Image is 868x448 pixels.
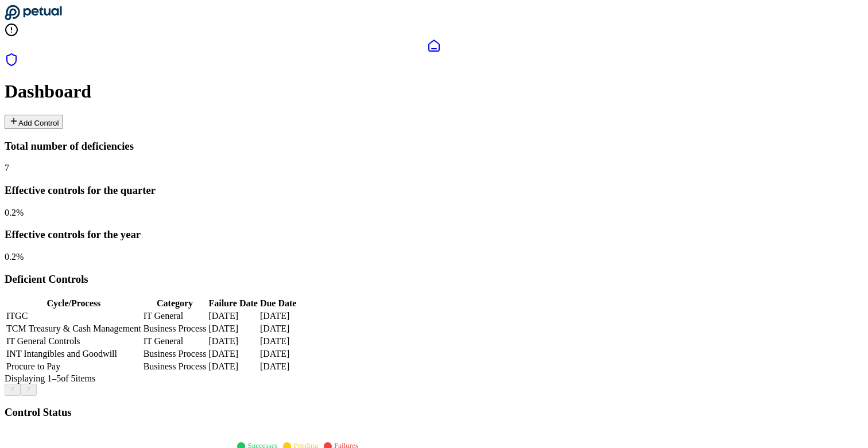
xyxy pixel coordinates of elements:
[6,298,142,309] th: Cycle/Process
[259,336,297,347] td: [DATE]
[259,323,297,334] td: [DATE]
[143,298,207,309] th: Category
[5,13,62,22] a: Go to Dashboard
[259,298,297,309] th: Due Date
[6,323,142,334] td: TCM Treasury & Cash Management
[5,273,863,286] h3: Deficient Controls
[208,298,258,309] th: Failure Date
[143,323,207,334] td: Business Process
[6,361,142,372] td: Procure to Pay
[6,336,142,347] td: IT General Controls
[6,310,142,322] td: ITGC
[208,310,258,322] td: [DATE]
[208,336,258,347] td: [DATE]
[5,252,24,262] span: 0.2 %
[5,184,863,197] h3: Effective controls for the quarter
[208,348,258,360] td: [DATE]
[5,140,863,153] h3: Total number of deficiencies
[143,348,207,360] td: Business Process
[21,384,37,396] button: Next
[259,310,297,322] td: [DATE]
[5,39,863,53] a: Dashboard
[5,53,863,69] a: SOC
[5,163,9,173] span: 7
[143,336,207,347] td: IT General
[5,228,863,241] h3: Effective controls for the year
[5,373,95,383] span: Displaying 1– 5 of 5 items
[208,361,258,372] td: [DATE]
[5,115,63,129] button: Add Control
[259,348,297,360] td: [DATE]
[208,323,258,334] td: [DATE]
[5,208,24,217] span: 0.2 %
[143,310,207,322] td: IT General
[259,361,297,372] td: [DATE]
[6,348,142,360] td: INT Intangibles and Goodwill
[143,361,207,372] td: Business Process
[5,81,863,102] h1: Dashboard
[5,384,21,396] button: Previous
[5,406,863,419] h3: Control Status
